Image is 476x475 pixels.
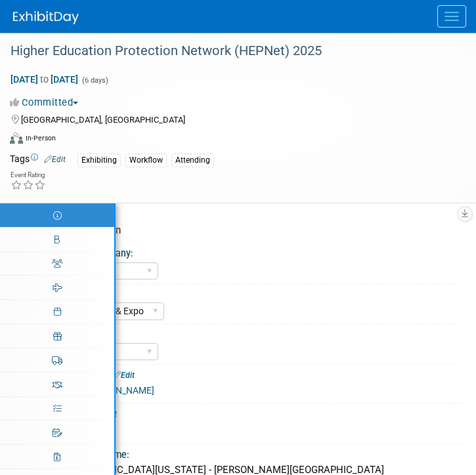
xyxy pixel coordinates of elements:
[47,243,460,260] div: Exhibiting Company:
[171,154,214,167] div: Attending
[10,152,66,167] td: Tags
[10,96,83,110] button: Committed
[113,371,135,380] a: Edit
[125,154,167,167] div: Workflow
[46,445,466,461] div: Event Venue Name:
[10,131,450,150] div: Event Format
[43,224,456,237] div: Event Information
[77,154,121,167] div: Exhibiting
[44,155,66,164] a: Edit
[437,5,466,28] button: Menu
[13,11,79,24] img: ExhibitDay
[81,76,108,85] span: (6 days)
[46,365,466,382] div: Event Website:
[11,172,46,178] div: Event Rating
[47,324,460,341] div: Vertical Market:
[25,133,56,143] div: In-Person
[21,115,185,125] span: [GEOGRAPHIC_DATA], [GEOGRAPHIC_DATA]
[10,133,23,143] img: Format-Inperson.png
[38,74,51,85] span: to
[10,73,79,85] span: [DATE] [DATE]
[46,403,466,421] div: Event App:
[47,284,460,300] div: Type of Show:
[6,39,450,63] div: Higher Education Protection Network (HEPNet) 2025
